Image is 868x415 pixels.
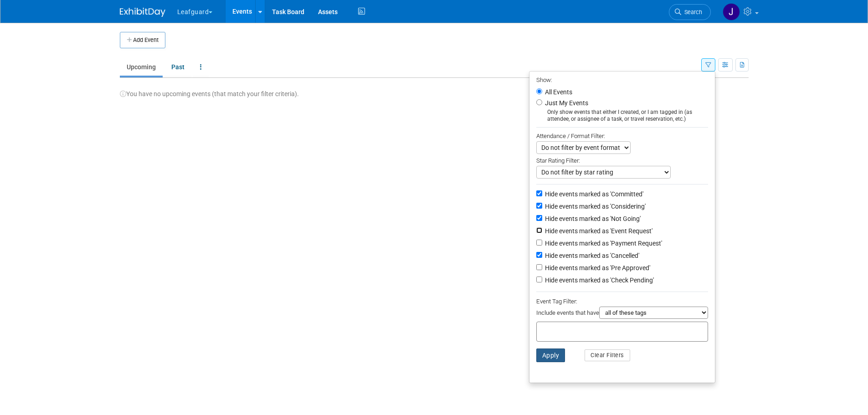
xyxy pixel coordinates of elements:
[543,89,572,95] label: All Events
[681,9,702,15] span: Search
[536,296,708,307] div: Event Tag Filter:
[536,348,565,362] button: Apply
[120,90,299,97] span: You have no upcoming events (that match your filter criteria).
[543,251,639,260] label: Hide events marked as 'Cancelled'
[543,226,652,236] label: Hide events marked as 'Event Request'
[536,74,708,85] div: Show:
[543,214,641,223] label: Hide events marked as 'Not Going'
[164,58,191,76] a: Past
[536,154,708,166] div: Star Rating Filter:
[120,8,165,17] img: ExhibitDay
[669,4,711,20] a: Search
[536,109,708,123] div: Only show events that either I created, or I am tagged in (as attendee, or assignee of a task, or...
[543,98,588,108] label: Just My Events
[536,307,708,322] div: Include events that have
[585,349,630,361] button: Clear Filters
[543,263,650,272] label: Hide events marked as 'Pre Approved'
[543,276,654,285] label: Hide events marked as 'Check Pending'
[120,58,163,76] a: Upcoming
[723,3,740,20] img: Jonathan Zargo
[543,239,662,248] label: Hide events marked as 'Payment Request'
[536,131,708,141] div: Attendance / Format Filter:
[120,32,165,48] button: Add Event
[543,202,646,211] label: Hide events marked as 'Considering'
[543,190,643,199] label: Hide events marked as 'Committed'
